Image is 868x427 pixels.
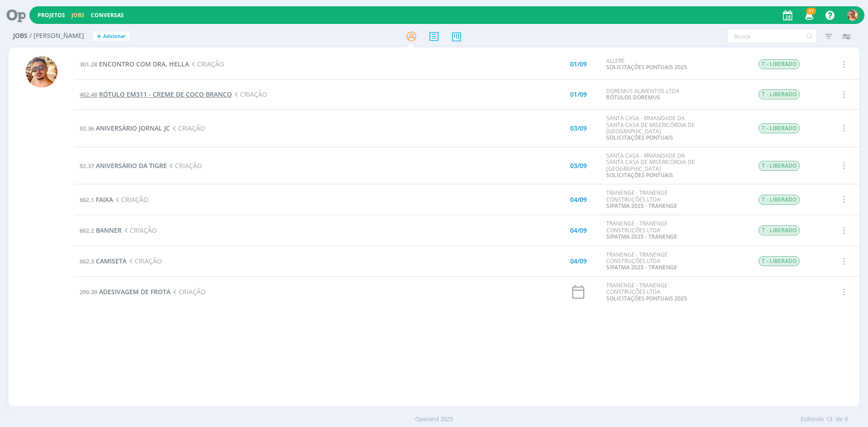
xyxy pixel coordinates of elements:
span: T - LIBERADO [759,59,800,69]
span: 92.36 [80,124,94,132]
div: TRANENGE - TRANENGE CONSTRUÇÕES LTDA [606,252,699,271]
span: 662.1 [80,196,94,204]
a: SIPATMA 2025 - TRANENGE [606,202,677,210]
a: Jobs [71,11,85,19]
span: BANNER [96,226,122,235]
span: Adicionar [103,33,126,39]
span: / [PERSON_NAME] [29,32,84,40]
a: RÓTULOS DOREMUS [606,94,660,101]
a: SOLICITAÇÕES PONTUAIS [606,171,673,179]
span: CRIAÇÃO [113,195,148,204]
span: ENCONTRO COM DRA. HELLA [99,60,189,68]
button: 31 [799,7,818,23]
span: 462.48 [80,90,97,99]
span: 662.2 [80,226,94,235]
span: 299.39 [80,288,97,296]
button: Jobs [69,12,87,19]
span: ANIVERSÁRIO JORNAL JC [96,124,170,132]
span: CRIAÇÃO [122,226,157,235]
span: 31 [806,8,816,14]
span: FAIXA [96,195,113,204]
span: 13 [826,415,832,424]
span: CRIAÇÃO [232,90,267,99]
span: CRIAÇÃO [167,161,202,170]
span: Exibindo [801,415,824,424]
div: TRANENGE - TRANENGE CONSTRUÇÕES LTDA [606,221,699,240]
button: V [847,7,859,23]
span: T - LIBERADO [759,89,800,99]
span: ADESIVAGEM DE FROTA [99,287,170,296]
button: Conversas [88,12,127,19]
a: 92.37ANIVERSÁRIO DA TIGRE [80,161,167,170]
span: T - LIBERADO [759,161,800,171]
span: T - LIBERADO [759,195,800,205]
input: Busca [727,29,817,43]
div: 03/09 [570,163,587,169]
span: CRIAÇÃO [127,257,162,265]
a: 92.36ANIVERSÁRIO JORNAL JC [80,124,170,132]
div: 04/09 [570,227,587,234]
div: 04/09 [570,258,587,264]
a: 662.3CAMISETA [80,257,127,265]
span: ANIVERSÁRIO DA TIGRE [96,161,167,170]
div: 01/09 [570,61,587,67]
a: SOLICITAÇÕES PONTUAIS 2025 [606,295,687,302]
img: V [847,9,859,21]
span: T - LIBERADO [759,123,800,133]
a: 662.1FAIXA [80,195,113,204]
span: 8 [844,415,848,424]
img: V [26,56,57,88]
div: DOREMUS ALIMENTOS LTDA [606,88,699,101]
div: 01/09 [570,91,587,98]
a: Projetos [38,11,65,19]
span: 301.28 [80,60,97,68]
div: 03/09 [570,125,587,131]
a: SIPATMA 2025 - TRANENGE [606,263,677,271]
span: T - LIBERADO [759,225,800,235]
span: Jobs [13,32,28,40]
div: TRANENGE - TRANENGE CONSTRUÇÕES LTDA [606,282,699,302]
a: Conversas [91,11,124,19]
span: T - LIBERADO [759,256,800,266]
span: 92.37 [80,162,94,170]
a: 662.2BANNER [80,226,122,235]
div: 04/09 [570,197,587,203]
div: TRANENGE - TRANENGE CONSTRUÇÕES LTDA [606,190,699,209]
button: +Adicionar [93,32,129,41]
span: CRIAÇÃO [170,287,206,296]
span: + [97,32,101,41]
span: RÓTULO EM311 - CREME DE COCO BRANCO [99,90,232,99]
span: 662.3 [80,257,94,265]
span: de [836,415,843,424]
a: 301.28ENCONTRO COM DRA. HELLA [80,60,189,68]
div: SANTA CASA - IRMANDADE DA SANTA CASA DE MISERICÓRDIA DE [GEOGRAPHIC_DATA] [606,153,699,179]
span: CAMISETA [96,257,127,265]
div: ALLERE [606,58,699,71]
div: SANTA CASA - IRMANDADE DA SANTA CASA DE MISERICÓRDIA DE [GEOGRAPHIC_DATA] [606,115,699,141]
button: Projetos [35,12,68,19]
span: CRIAÇÃO [189,60,224,68]
a: 299.39ADESIVAGEM DE FROTA [80,287,170,296]
span: CRIAÇÃO [170,124,205,132]
a: SOLICITAÇÕES PONTUAIS 2025 [606,63,687,71]
a: SOLICITAÇÕES PONTUAIS [606,134,673,141]
a: SIPATMA 2025 - TRANENGE [606,233,677,240]
a: 462.48RÓTULO EM311 - CREME DE COCO BRANCO [80,90,232,99]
